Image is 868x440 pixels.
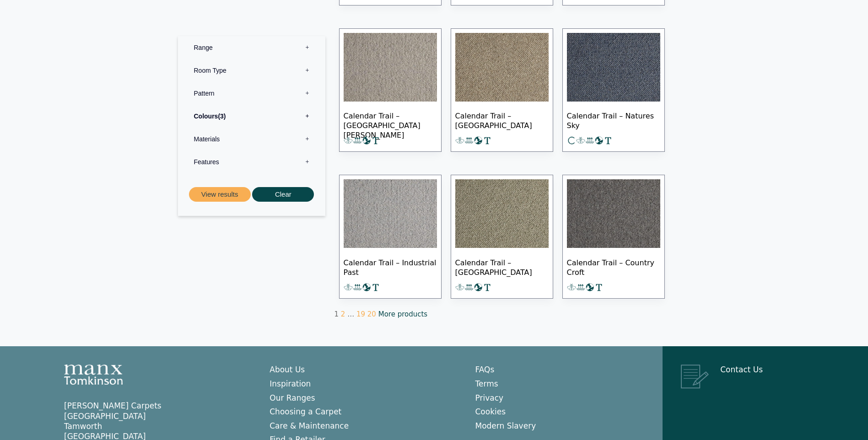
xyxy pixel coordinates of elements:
span: Calendar Trail – [GEOGRAPHIC_DATA] [455,104,549,136]
label: Materials [185,128,318,150]
a: Calendar Trail – [GEOGRAPHIC_DATA] [451,28,553,152]
span: Calendar Trail – [GEOGRAPHIC_DATA][PERSON_NAME] [344,104,437,136]
span: Calendar Trail – Natures Sky [567,104,660,136]
a: Privacy [475,393,504,402]
span: 3 [218,113,226,120]
label: Pattern [185,82,318,105]
label: Colours [185,105,318,128]
span: Calendar Trail – Country Croft [567,251,660,283]
a: Inspiration [270,379,311,388]
a: FAQs [475,365,495,374]
a: Calendar Trail – Industrial Past [339,175,442,299]
span: Page 1 [334,310,339,318]
button: Clear [252,187,314,202]
label: Room Type [185,59,318,82]
img: Manx Tomkinson Logo [64,365,123,385]
span: … [347,310,354,318]
span: Calendar Trail – Industrial Past [344,251,437,283]
a: Our Ranges [270,393,315,402]
a: Calendar Trail – [GEOGRAPHIC_DATA][PERSON_NAME] [339,28,442,152]
a: Calendar Trail – [GEOGRAPHIC_DATA] [451,175,553,299]
a: More products [378,310,427,318]
a: Calendar Trail – Country Croft [562,175,665,299]
a: Terms [475,379,498,388]
label: Range [185,36,318,59]
a: Page 20 [367,310,376,318]
a: About Us [270,365,305,374]
a: Contact Us [720,365,763,374]
a: Care & Maintenance [270,421,349,430]
a: Choosing a Carpet [270,407,341,416]
a: Cookies [475,407,506,416]
a: Page 19 [356,310,365,318]
a: Page 2 [341,310,345,318]
span: Calendar Trail – [GEOGRAPHIC_DATA] [455,251,549,283]
a: Calendar Trail – Natures Sky [562,28,665,152]
a: Modern Slavery [475,421,536,430]
label: Features [185,150,318,173]
button: View results [189,187,251,202]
